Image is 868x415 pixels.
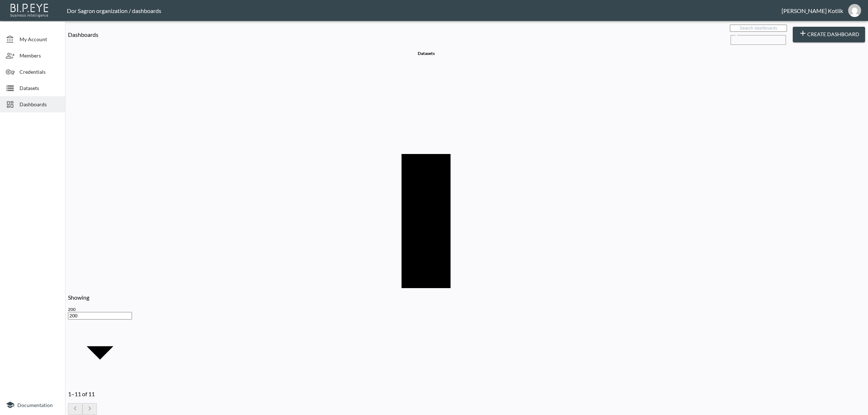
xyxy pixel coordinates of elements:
span: Dashboards [20,100,59,108]
div: [PERSON_NAME] Kotlik [782,7,843,14]
img: bipeye-logo [9,2,51,18]
span: Documentation [17,402,53,408]
button: dinak@ibi.co.il [843,2,866,19]
span: Credentials [20,68,59,76]
p: Dashboards [68,31,724,38]
p: Showing [68,294,132,301]
div: 200 [68,307,132,312]
span: Datasets [20,84,59,92]
div: Datasets [132,51,720,56]
input: Search dashboards [730,25,787,32]
button: Go to previous page [68,403,82,415]
button: Create Dashboard [793,27,865,43]
button: Go to next page [82,403,97,415]
span: My Account [20,35,59,43]
img: 531933d148c321bd54990e2d729438bd [848,4,861,17]
p: 1–11 of 11 [68,390,132,397]
div: Dor Sagron organization / dashboards [67,7,782,14]
span: Members [20,52,59,59]
a: Documentation [6,401,59,409]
